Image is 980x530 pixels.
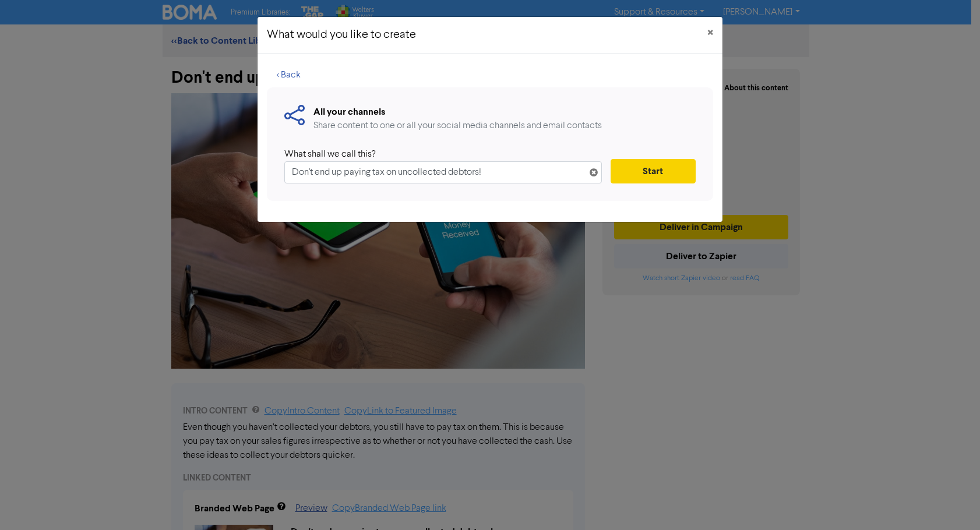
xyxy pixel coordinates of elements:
div: Share content to one or all your social media channels and email contacts [313,119,602,133]
span: × [707,24,713,42]
button: Close [698,17,722,50]
button: Start [611,159,696,183]
button: < Back [267,63,311,87]
div: All your channels [313,105,602,119]
h5: What would you like to create [267,26,416,44]
iframe: Chat Widget [922,474,980,530]
div: What shall we call this? [284,147,593,161]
